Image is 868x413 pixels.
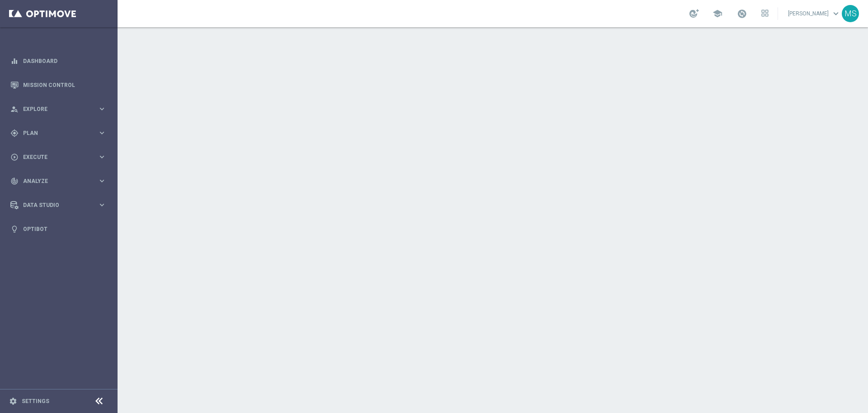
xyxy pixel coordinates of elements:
span: Data Studio [23,202,98,208]
div: Optibot [10,217,106,241]
a: Optibot [23,217,106,241]
button: lightbulb Optibot [10,226,107,233]
div: Plan [10,129,98,137]
button: gps_fixed Plan keyboard_arrow_right [10,130,107,137]
i: settings [9,397,17,405]
span: Analyze [23,178,98,184]
button: equalizer Dashboard [10,58,107,65]
div: MS [842,5,859,22]
i: keyboard_arrow_right [98,105,106,113]
span: Execute [23,154,98,160]
span: keyboard_arrow_down [831,9,841,19]
i: keyboard_arrow_right [98,129,106,137]
a: Settings [22,399,49,404]
i: keyboard_arrow_right [98,201,106,209]
button: Data Studio keyboard_arrow_right [10,202,107,209]
a: Dashboard [23,49,106,73]
i: lightbulb [10,225,19,233]
i: person_search [10,105,19,113]
div: Analyze [10,177,98,185]
span: Explore [23,106,98,112]
i: play_circle_outline [10,153,19,161]
button: play_circle_outline Execute keyboard_arrow_right [10,154,107,161]
div: Execute [10,153,98,161]
div: Dashboard [10,49,106,73]
span: school [712,9,722,19]
a: Mission Control [23,73,106,97]
button: person_search Explore keyboard_arrow_right [10,106,107,113]
i: track_changes [10,177,19,185]
a: [PERSON_NAME]keyboard_arrow_down [787,7,842,20]
button: track_changes Analyze keyboard_arrow_right [10,178,107,185]
div: Data Studio [10,201,98,209]
span: Plan [23,130,98,136]
i: gps_fixed [10,129,19,137]
button: Mission Control [10,82,107,89]
div: Mission Control [10,73,106,97]
i: keyboard_arrow_right [98,153,106,161]
div: Explore [10,105,98,113]
i: equalizer [10,57,19,65]
i: keyboard_arrow_right [98,177,106,185]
